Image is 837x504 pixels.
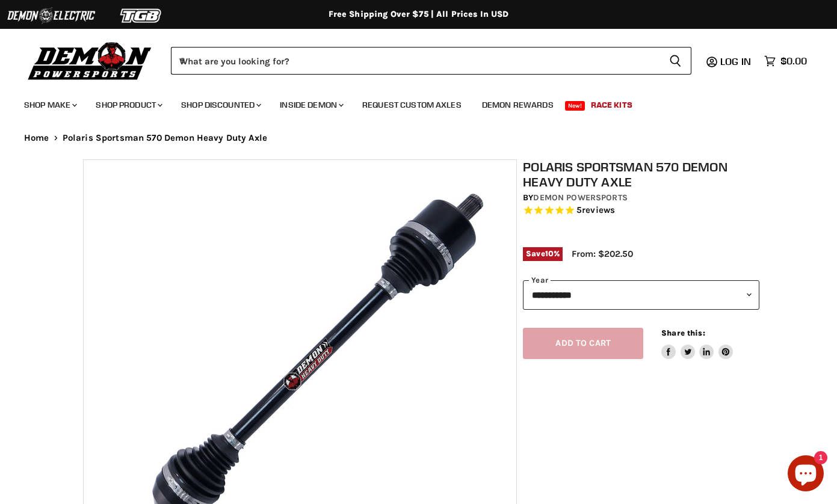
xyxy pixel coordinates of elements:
[172,93,268,117] a: Shop Discounted
[523,204,759,217] span: Rated 5.0 out of 5 stars 5 reviews
[582,93,641,117] a: Race Kits
[87,93,170,117] a: Shop Product
[780,55,807,67] span: $0.00
[15,88,804,117] ul: Main menu
[523,159,759,189] h1: Polaris Sportsman 570 Demon Heavy Duty Axle
[353,93,471,117] a: Request Custom Axles
[545,249,554,258] span: 10
[24,133,49,143] a: Home
[473,93,563,117] a: Demon Rewards
[659,47,691,75] button: Search
[6,4,96,27] img: Demon Electric Logo 2
[661,328,705,337] span: Share this:
[715,56,758,67] a: Log in
[784,455,827,494] inbox-online-store-chat: Shopify online store chat
[523,191,759,204] div: by
[582,205,615,216] span: reviews
[171,47,659,75] input: When autocomplete results are available use up and down arrows to review and enter to select
[572,248,633,259] span: From: $202.50
[565,101,585,111] span: New!
[63,133,267,143] span: Polaris Sportsman 570 Demon Heavy Duty Axle
[661,328,733,360] aside: Share this:
[271,93,351,117] a: Inside Demon
[15,93,84,117] a: Shop Make
[523,247,563,260] span: Save %
[758,52,813,70] a: $0.00
[24,39,156,82] img: Demon Powersports
[576,205,615,216] span: 5 reviews
[533,192,627,203] a: Demon Powersports
[523,280,759,310] select: year
[171,47,691,75] form: Product
[96,4,187,27] img: TGB Logo 2
[720,55,751,67] span: Log in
